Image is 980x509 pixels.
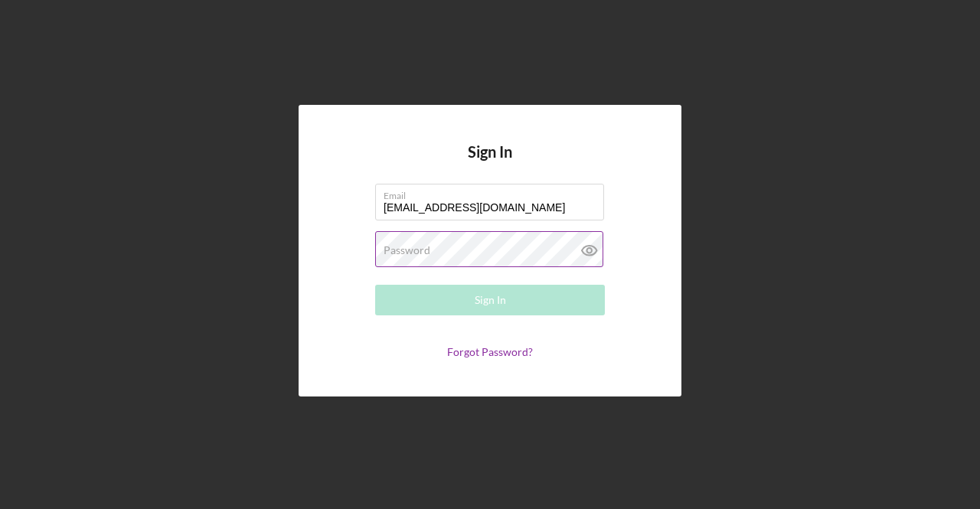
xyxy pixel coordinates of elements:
label: Email [384,184,604,201]
h4: Sign In [468,143,512,184]
label: Password [384,244,430,256]
a: Forgot Password? [447,345,533,358]
div: Sign In [475,285,506,315]
button: Sign In [375,285,605,315]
